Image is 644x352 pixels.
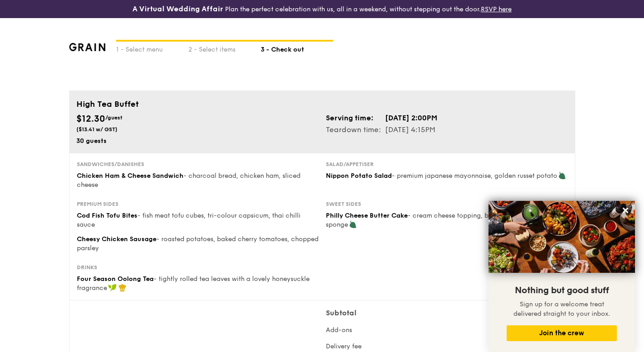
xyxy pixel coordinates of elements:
[77,172,183,180] span: Chicken Ham & Cheese Sandwich
[76,137,319,146] div: 30 guests
[481,5,512,13] a: RSVP here
[108,284,117,292] img: icon-vegan.f8ff3823.svg
[618,203,633,218] button: Close
[326,212,408,219] span: Philly Cheese Butter Cake
[507,325,617,341] button: Join the crew
[385,124,438,136] td: [DATE] 4:15PM
[385,112,438,124] td: [DATE] 2:00PM
[77,264,319,271] div: Drinks
[77,235,156,243] span: Cheesy Chicken Sausage
[108,4,537,14] div: Plan the perfect celebration with us, all in a weekend, without stepping out the door.
[76,114,105,124] span: $12.30
[326,212,547,228] span: - cream cheese topping, baked walnut, butter sponge
[513,300,610,318] span: Sign up for a welcome treat delivered straight to your inbox.
[77,275,154,283] span: Four Season Oolong Tea
[326,309,357,317] span: Subtotal
[326,172,392,180] span: Nippon Potato Salad
[326,342,362,350] span: Delivery fee
[489,201,635,273] img: DSC07876-Edit02-Large.jpeg
[76,98,568,110] div: High Tea Buffet
[77,200,319,208] div: Premium sides
[188,42,261,54] div: 2 - Select items
[349,220,357,228] img: icon-vegetarian.fe4039eb.svg
[77,212,301,228] span: - fish meat tofu cubes, tri-colour capsicum, thai chilli sauce
[326,124,385,136] td: Teardown time:
[132,4,223,14] h4: A Virtual Wedding Affair
[326,161,568,168] div: Salad/Appetiser
[105,114,122,121] span: /guest
[392,172,557,180] span: - premium japanese mayonnaise, golden russet potato
[118,284,127,292] img: icon-chef-hat.a58ddaea.svg
[69,43,106,51] img: grain-logotype.1cdc1e11.png
[116,42,188,54] div: 1 - Select menu
[326,200,568,208] div: Sweet sides
[77,172,301,189] span: - charcoal bread, chicken ham, sliced cheese
[77,275,310,292] span: - tightly rolled tea leaves with a lovely honeysuckle fragrance
[76,126,118,133] span: ($13.41 w/ GST)
[77,235,319,252] span: - roasted potatoes, baked cherry tomatoes, chopped parsley
[77,212,137,219] span: Cod Fish Tofu Bites
[558,171,566,180] img: icon-vegetarian.fe4039eb.svg
[326,326,352,334] span: Add-ons
[515,285,609,296] span: Nothing but good stuff
[261,42,333,54] div: 3 - Check out
[326,112,385,124] td: Serving time:
[77,161,319,168] div: Sandwiches/Danishes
